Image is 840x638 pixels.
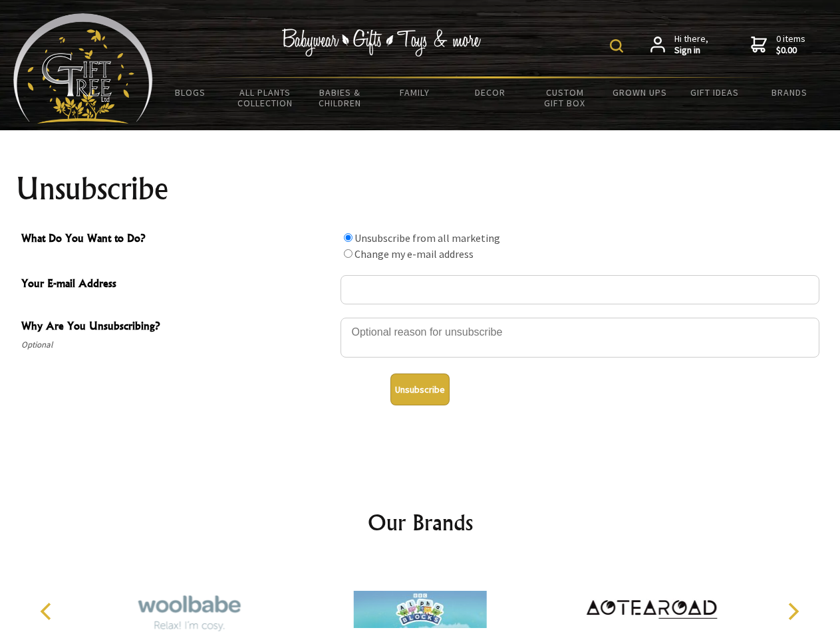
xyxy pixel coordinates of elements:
[752,78,827,106] a: Brands
[33,597,63,626] button: Previous
[527,78,603,117] a: Custom Gift Box
[13,13,153,124] img: Babyware - Gifts - Toys and more...
[21,337,334,353] span: Optional
[344,233,352,242] input: What Do You Want to Do?
[282,29,482,56] img: Babywear - Gifts - Toys & more
[341,275,819,304] input: Your E-mail Address
[153,78,228,106] a: BLOGS
[390,373,450,405] button: Unsubscribe
[650,33,708,56] a: Hi there,Sign in
[778,597,807,626] button: Next
[751,33,805,56] a: 0 items$0.00
[677,78,752,106] a: Gift Ideas
[674,45,708,56] strong: Sign in
[610,39,623,53] img: product search
[674,33,708,56] span: Hi there,
[27,506,814,538] h2: Our Brands
[16,173,825,205] h1: Unsubscribe
[21,318,334,337] span: Why Are You Unsubscribing?
[602,78,677,106] a: Grown Ups
[303,78,378,117] a: Babies & Children
[776,45,805,56] strong: $0.00
[354,231,500,245] label: Unsubscribe from all marketing
[452,78,527,106] a: Decor
[21,275,334,294] span: Your E-mail Address
[776,33,805,56] span: 0 items
[21,230,334,249] span: What Do You Want to Do?
[378,78,453,106] a: Family
[344,249,352,258] input: What Do You Want to Do?
[354,247,474,261] label: Change my e-mail address
[341,318,819,358] textarea: Why Are You Unsubscribing?
[228,78,303,117] a: All Plants Collection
